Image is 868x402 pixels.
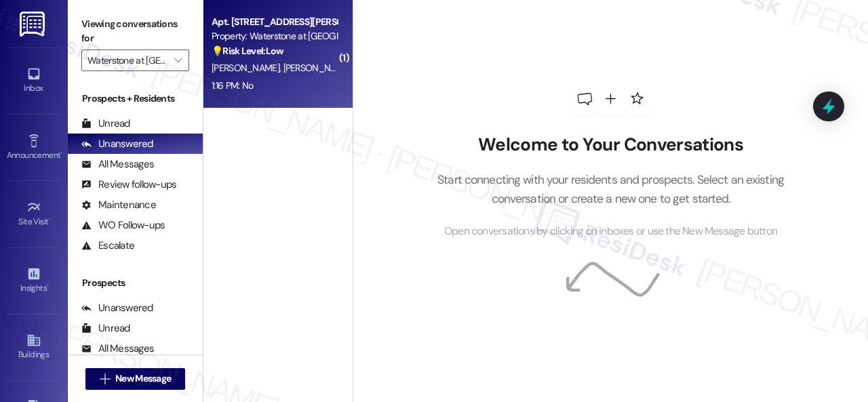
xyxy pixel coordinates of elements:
div: 1:16 PM: No [212,79,253,92]
a: Buildings [7,329,61,365]
div: Prospects + Residents [68,92,203,106]
span: [PERSON_NAME] [283,62,351,74]
span: Open conversations by clicking on inboxes or use the New Message button [444,223,777,240]
div: Unanswered [81,137,153,151]
div: Escalate [81,239,134,253]
div: Maintenance [81,198,156,212]
a: Site Visit • [7,196,61,233]
div: WO Follow-ups [81,218,165,233]
div: Prospects [68,276,203,290]
div: All Messages [81,342,154,356]
button: New Message [85,368,186,390]
span: [PERSON_NAME] [212,62,283,74]
i:  [174,55,182,66]
input: All communities [87,49,167,71]
div: Apt. [STREET_ADDRESS][PERSON_NAME] [212,15,337,29]
a: Insights • [7,262,61,299]
div: Unanswered [81,301,153,315]
div: All Messages [81,157,154,172]
strong: 💡 Risk Level: Low [212,45,283,57]
div: Property: Waterstone at [GEOGRAPHIC_DATA] [212,29,337,43]
span: • [49,215,51,224]
a: Inbox [7,62,61,99]
div: Review follow-ups [81,178,176,192]
span: • [60,148,62,158]
div: Unread [81,321,130,336]
i:  [100,374,110,384]
p: Start connecting with your residents and prospects. Select an existing conversation or create a n... [417,170,805,209]
label: Viewing conversations for [81,14,189,49]
span: New Message [115,371,171,386]
img: ResiDesk Logo [20,12,47,37]
span: • [47,281,49,291]
div: Unread [81,117,130,131]
h2: Welcome to Your Conversations [417,134,805,156]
